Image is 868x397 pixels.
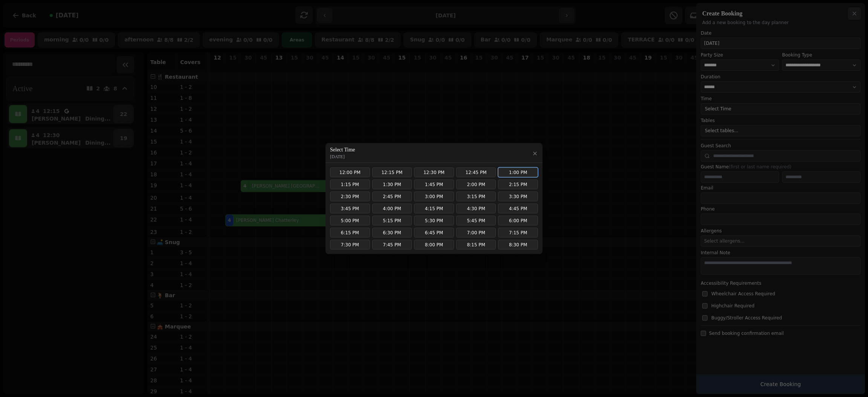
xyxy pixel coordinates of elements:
button: 5:15 PM [372,216,412,226]
button: 2:30 PM [330,192,370,202]
button: 1:00 PM [498,168,538,177]
button: 2:45 PM [372,192,412,202]
button: 3:45 PM [330,204,370,214]
button: 7:30 PM [330,240,370,250]
button: 7:45 PM [372,240,412,250]
button: 8:30 PM [498,240,538,250]
button: 4:00 PM [372,204,412,214]
button: 8:00 PM [414,240,454,250]
button: 6:30 PM [372,228,412,238]
button: 7:00 PM [456,228,496,238]
button: 12:30 PM [414,168,454,177]
button: 5:30 PM [414,216,454,226]
button: 2:15 PM [498,180,538,189]
button: 1:15 PM [330,180,370,189]
button: 2:00 PM [456,180,496,189]
button: 12:00 PM [330,168,370,177]
button: 3:30 PM [498,192,538,202]
button: 3:15 PM [456,192,496,202]
button: 6:45 PM [414,228,454,238]
button: 7:15 PM [498,228,538,238]
button: 8:15 PM [456,240,496,250]
button: 6:15 PM [330,228,370,238]
button: 4:45 PM [498,204,538,214]
button: 12:45 PM [456,168,496,177]
button: 4:15 PM [414,204,454,214]
button: 5:45 PM [456,216,496,226]
button: 1:30 PM [372,180,412,189]
button: 4:30 PM [456,204,496,214]
button: 6:00 PM [498,216,538,226]
p: [DATE] [330,154,355,160]
button: 5:00 PM [330,216,370,226]
h3: Select Time [330,146,355,154]
button: 1:45 PM [414,180,454,189]
button: 12:15 PM [372,168,412,177]
button: 3:00 PM [414,192,454,202]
